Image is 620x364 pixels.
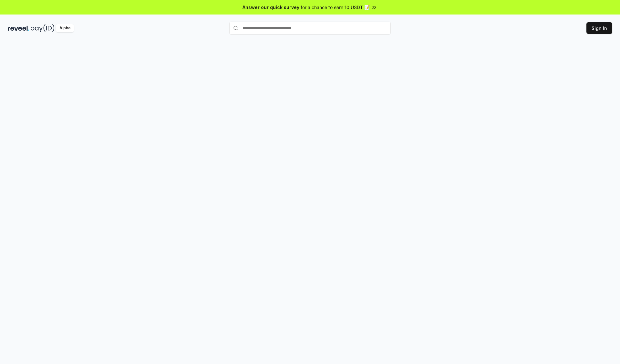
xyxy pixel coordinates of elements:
img: reveel_dark [8,24,29,32]
button: Sign In [586,22,612,34]
div: Alpha [56,24,74,32]
span: Answer our quick survey [243,4,299,11]
img: pay_id [31,24,55,32]
span: for a chance to earn 10 USDT 📝 [301,4,370,11]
